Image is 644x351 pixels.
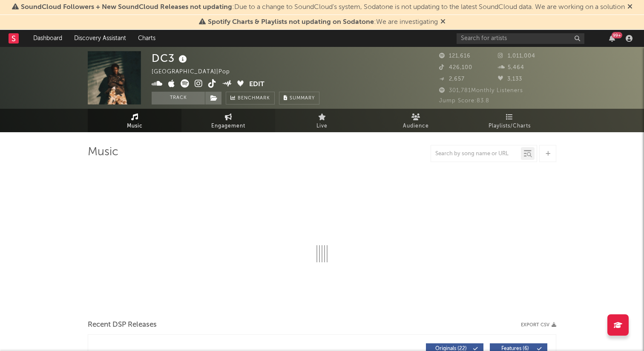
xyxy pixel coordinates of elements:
a: Benchmark [226,92,275,104]
div: DC3 [152,51,189,65]
span: Summary [290,96,315,101]
span: : Due to a change to SoundCloud's system, Sodatone is not updating to the latest SoundCloud data.... [21,4,625,11]
button: Edit [249,79,264,90]
span: Benchmark [238,93,270,104]
span: Engagement [211,121,245,131]
span: Live [316,121,328,131]
button: 99+ [609,35,615,42]
input: Search for artists [457,33,584,44]
span: Dismiss [627,4,632,11]
a: Engagement [181,109,275,132]
span: 5,464 [498,65,524,70]
span: Playlists/Charts [489,121,531,131]
a: Playlists/Charts [463,109,556,132]
span: Jump Score: 83.8 [439,98,489,104]
span: 426,100 [439,65,472,70]
span: Music [127,121,143,131]
button: Track [152,92,205,104]
span: : We are investigating [208,19,438,26]
button: Summary [279,92,319,104]
button: Export CSV [521,322,556,328]
span: Spotify Charts & Playlists not updating on Sodatone [208,19,374,26]
a: Charts [132,30,161,47]
span: 1,011,004 [498,53,535,59]
a: Discovery Assistant [68,30,132,47]
div: [GEOGRAPHIC_DATA] | Pop [152,67,240,77]
span: 301,781 Monthly Listeners [439,88,523,93]
a: Dashboard [27,30,68,47]
a: Live [275,109,369,132]
a: Music [88,109,181,132]
span: 121,616 [439,53,471,59]
span: Dismiss [440,19,446,26]
a: Audience [369,109,463,132]
div: 99 + [612,32,622,38]
span: SoundCloud Followers + New SoundCloud Releases not updating [21,4,232,11]
span: Recent DSP Releases [88,320,157,330]
span: 2,657 [439,76,465,82]
input: Search by song name or URL [431,151,521,157]
span: Audience [403,121,429,131]
span: 3,133 [498,76,522,82]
